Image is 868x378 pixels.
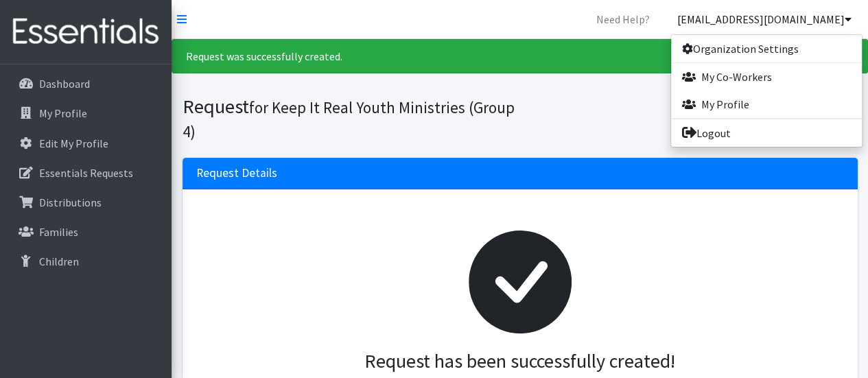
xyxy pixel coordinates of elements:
[671,35,862,62] a: Organization Settings
[5,9,166,55] img: HumanEssentials
[207,350,833,373] h3: Request has been successfully created!
[183,97,515,141] small: for Keep It Real Youth Ministries (Group 4)
[5,99,166,127] a: My Profile
[39,77,90,91] p: Dashboard
[671,63,862,91] a: My Co-Workers
[585,5,661,33] a: Need Help?
[39,255,79,268] p: Children
[39,166,133,180] p: Essentials Requests
[172,39,868,73] div: Request was successfully created.
[39,137,108,150] p: Edit My Profile
[5,189,166,216] a: Distributions
[39,196,102,209] p: Distributions
[39,106,87,120] p: My Profile
[39,225,78,239] p: Families
[5,70,166,97] a: Dashboard
[5,218,166,246] a: Families
[5,159,166,187] a: Essentials Requests
[183,95,515,142] h1: Request
[671,119,862,147] a: Logout
[5,130,166,157] a: Edit My Profile
[5,248,166,275] a: Children
[196,166,277,180] h3: Request Details
[666,5,863,33] a: [EMAIL_ADDRESS][DOMAIN_NAME]
[671,91,862,118] a: My Profile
